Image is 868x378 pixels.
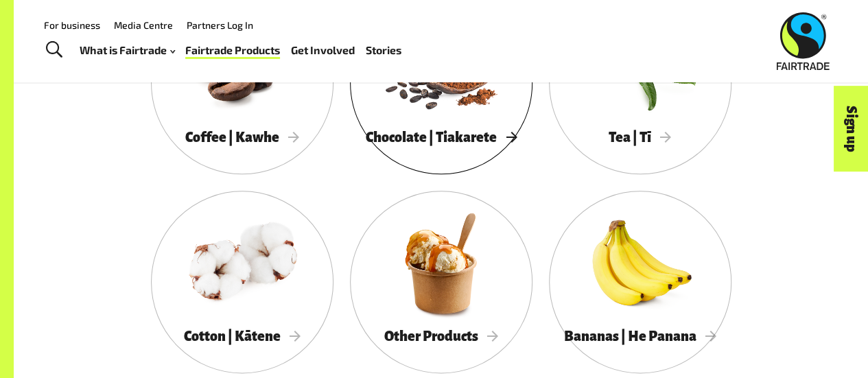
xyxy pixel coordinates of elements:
[44,19,100,31] a: For business
[350,191,532,373] a: Other Products
[80,40,175,60] a: What is Fairtrade
[384,329,498,344] span: Other Products
[187,19,253,31] a: Partners Log In
[366,40,401,60] a: Stories
[366,130,517,145] span: Chocolate | Tiakarete
[777,12,830,70] img: Fairtrade Australia New Zealand logo
[291,40,355,60] a: Get Involved
[185,40,280,60] a: Fairtrade Products
[549,191,731,373] a: Bananas | He Panana
[37,33,71,67] a: Toggle Search
[185,130,299,145] span: Coffee | Kawhe
[609,130,671,145] span: Tea | Tī
[151,191,333,373] a: Cotton | Kātene
[114,19,173,31] a: Media Centre
[184,329,301,344] span: Cotton | Kātene
[564,329,716,344] span: Bananas | He Panana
